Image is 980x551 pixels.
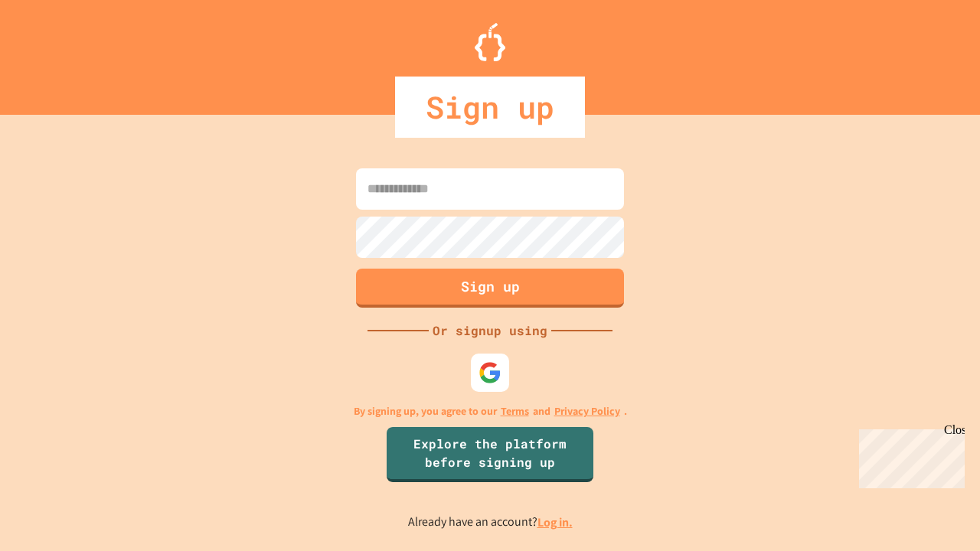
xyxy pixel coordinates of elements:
a: Privacy Policy [554,403,620,419]
div: Chat with us now!Close [6,6,106,97]
div: Sign up [395,77,585,138]
button: Sign up [356,269,624,308]
img: google-icon.svg [479,361,501,384]
img: Logo.svg [475,23,505,61]
div: Or signup using [429,321,551,340]
a: Log in. [537,514,573,530]
p: By signing up, you agree to our and . [354,403,627,419]
a: Explore the platform before signing up [387,427,593,482]
iframe: chat widget [853,423,965,488]
p: Already have an account? [408,513,573,532]
a: Terms [501,403,529,419]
